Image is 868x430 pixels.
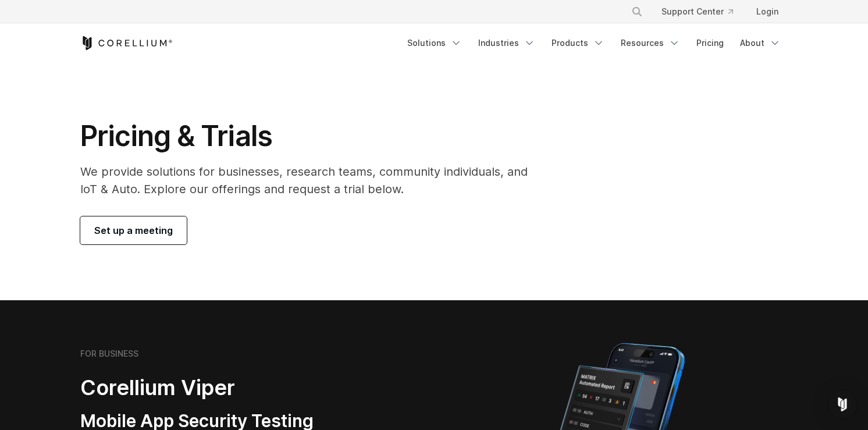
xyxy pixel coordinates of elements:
button: Search [627,1,648,22]
a: Login [747,1,788,22]
a: Corellium Home [80,36,173,50]
h6: FOR BUSINESS [80,349,138,359]
div: Navigation Menu [400,33,788,54]
a: About [733,33,788,54]
a: Products [545,33,611,54]
div: Navigation Menu [617,1,788,22]
p: We provide solutions for businesses, research teams, community individuals, and IoT & Auto. Explo... [80,163,544,198]
span: Set up a meeting [94,223,173,237]
a: Support Center [652,1,742,22]
a: Set up a meeting [80,216,187,244]
a: Pricing [689,33,731,54]
a: Industries [471,33,542,54]
a: Solutions [400,33,469,54]
a: Resources [614,33,687,54]
h1: Pricing & Trials [80,119,544,154]
div: Open Intercom Messenger [828,390,856,418]
h2: Corellium Viper [80,375,378,401]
